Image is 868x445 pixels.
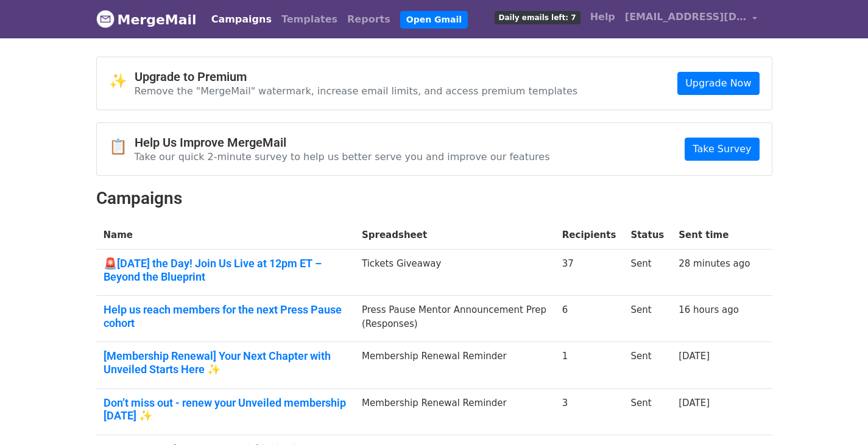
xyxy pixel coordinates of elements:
a: Help [585,5,620,29]
a: [DATE] [679,351,710,362]
a: Reports [342,7,395,32]
a: [Membership Renewal] Your Next Chapter with Unveiled Starts Here ✨ [104,349,347,376]
td: Tickets Giveaway [355,250,555,296]
td: Sent [623,342,671,388]
a: Upgrade Now [677,72,759,95]
img: MergeMail logo [96,10,115,28]
td: 37 [555,250,624,296]
a: Don’t miss out - renew your Unveiled membership [DATE] ✨ [104,396,347,422]
h2: Campaigns [96,188,772,209]
td: 6 [555,296,624,342]
p: Remove the "MergeMail" watermark, increase email limits, and access premium templates [135,85,578,97]
a: [DATE] [679,398,710,408]
td: Sent [623,250,671,296]
h4: Upgrade to Premium [135,69,578,84]
span: 📋 [109,138,135,156]
th: Name [96,221,355,250]
span: ✨ [109,72,135,90]
a: Campaigns [206,7,277,32]
td: Sent [623,296,671,342]
a: Templates [277,7,342,32]
th: Sent time [671,221,757,250]
h4: Help Us Improve MergeMail [135,135,550,150]
th: Recipients [555,221,624,250]
a: 16 hours ago [679,304,739,315]
a: 🚨[DATE] the Day! Join Us Live at 12pm ET – Beyond the Blueprint [104,257,347,283]
th: Status [623,221,671,250]
td: Membership Renewal Reminder [355,342,555,388]
a: MergeMail [96,7,197,32]
a: Open Gmail [400,11,468,29]
td: 3 [555,388,624,435]
p: Take our quick 2-minute survey to help us better serve you and improve our features [135,150,550,163]
td: Sent [623,388,671,435]
a: Daily emails left: 7 [490,5,585,29]
td: Press Pause Mentor Announcement Prep (Responses) [355,296,555,342]
a: 28 minutes ago [679,258,750,269]
a: [EMAIL_ADDRESS][DOMAIN_NAME] [620,5,763,33]
td: 1 [555,342,624,388]
th: Spreadsheet [355,221,555,250]
span: Daily emails left: 7 [495,11,580,24]
a: Help us reach members for the next Press Pause cohort [104,303,347,329]
a: Take Survey [685,138,759,161]
td: Membership Renewal Reminder [355,388,555,435]
span: [EMAIL_ADDRESS][DOMAIN_NAME] [625,10,747,24]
